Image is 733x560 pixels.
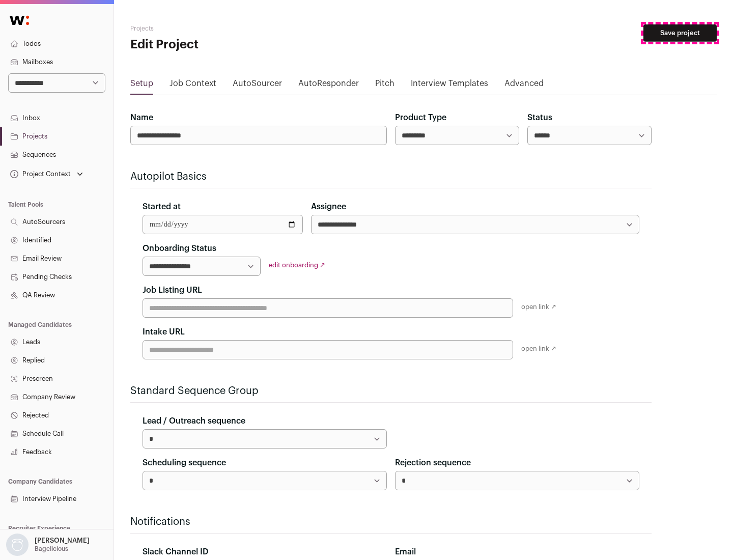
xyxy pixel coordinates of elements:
[130,515,652,529] h2: Notifications
[143,284,202,296] label: Job Listing URL
[143,457,226,469] label: Scheduling sequence
[130,37,326,53] h1: Edit Project
[527,111,552,124] label: Status
[130,170,652,184] h2: Autopilot Basics
[8,170,71,178] div: Project Context
[130,77,153,94] a: Setup
[170,77,216,94] a: Job Context
[269,262,325,268] a: edit onboarding ↗
[143,546,208,558] label: Slack Channel ID
[130,384,652,398] h2: Standard Sequence Group
[4,534,92,556] button: Open dropdown
[143,326,185,338] label: Intake URL
[395,546,639,558] div: Email
[298,77,359,94] a: AutoResponder
[8,167,85,181] button: Open dropdown
[395,457,471,469] label: Rejection sequence
[143,415,245,427] label: Lead / Outreach sequence
[6,534,29,556] img: nopic.png
[233,77,282,94] a: AutoSourcer
[35,545,68,553] p: Bagelicious
[143,242,216,255] label: Onboarding Status
[311,201,346,213] label: Assignee
[643,24,717,42] button: Save project
[395,111,446,124] label: Product Type
[130,24,326,33] h2: Projects
[130,111,153,124] label: Name
[411,77,488,94] a: Interview Templates
[143,201,181,213] label: Started at
[375,77,394,94] a: Pitch
[4,10,35,31] img: Wellfound
[504,77,544,94] a: Advanced
[35,537,90,545] p: [PERSON_NAME]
